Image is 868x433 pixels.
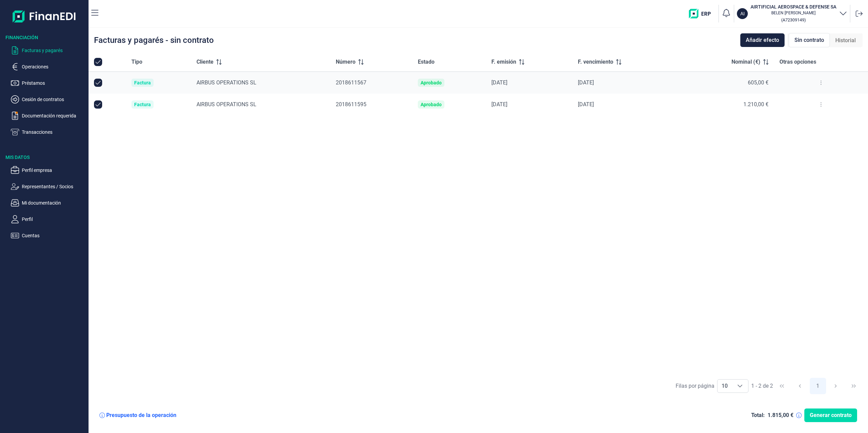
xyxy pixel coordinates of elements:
[830,34,861,47] div: Historial
[22,215,86,223] p: Perfil
[11,231,86,240] button: Cuentas
[22,95,86,103] p: Cesión de contratos
[22,182,86,191] p: Representantes / Socios
[676,382,714,390] div: Filas por página
[751,412,765,419] div: Total:
[22,46,86,54] p: Facturas y pagarés
[11,63,86,71] button: Operaciones
[827,378,844,394] button: Next Page
[22,63,86,71] p: Operaciones
[731,58,760,66] span: Nominal (€)
[792,378,808,394] button: Previous Page
[11,128,86,136] button: Transacciones
[768,412,793,419] div: 1.815,00 €
[751,383,773,389] span: 1 - 2 de 2
[751,3,836,10] h3: AIRTIFICIAL AEROSPACE & DEFENSE SA
[22,79,86,87] p: Préstamos
[196,58,214,66] span: Cliente
[737,3,847,24] button: AIAIRTIFICIAL AEROSPACE & DEFENSE SABELEN [PERSON_NAME](A72309149)
[810,378,826,394] button: Page 1
[578,58,613,66] span: F. vencimiento
[11,46,86,54] button: Facturas y pagarés
[491,101,567,108] div: [DATE]
[11,112,86,120] button: Documentación requerida
[717,380,732,392] span: 10
[689,9,716,18] img: erp
[846,378,862,394] button: Last Page
[11,79,86,87] button: Préstamos
[11,95,86,103] button: Cesión de contratos
[11,182,86,191] button: Representantes / Socios
[748,79,769,86] span: 605,00 €
[779,58,816,66] span: Otras opciones
[336,79,366,86] span: 2018611567
[740,33,785,47] button: Añadir efecto
[106,412,176,419] div: Presupuesto de la operación
[22,231,86,240] p: Cuentas
[11,199,86,207] button: Mi documentación
[22,166,86,174] p: Perfil empresa
[94,36,214,44] div: Facturas y pagarés - sin contrato
[578,79,674,86] div: [DATE]
[732,380,748,392] div: Choose
[11,215,86,223] button: Perfil
[794,36,824,44] span: Sin contrato
[418,58,435,66] span: Estado
[491,79,567,86] div: [DATE]
[804,408,857,422] button: Generar contrato
[196,101,256,108] span: AIRBUS OPERATIONS SL
[781,17,806,22] small: Copiar cif
[94,79,102,87] div: Row Unselected null
[94,58,102,66] div: All items selected
[751,10,836,16] p: BELEN [PERSON_NAME]
[835,36,856,45] span: Historial
[810,411,852,419] span: Generar contrato
[22,112,86,120] p: Documentación requerida
[774,378,790,394] button: First Page
[336,58,356,66] span: Número
[746,36,779,44] span: Añadir efecto
[491,58,516,66] span: F. emisión
[421,80,442,85] div: Aprobado
[94,100,102,109] div: Row Unselected null
[743,101,769,108] span: 1.210,00 €
[13,5,76,27] img: Logo de aplicación
[336,101,366,108] span: 2018611595
[134,102,151,107] div: Factura
[11,166,86,174] button: Perfil empresa
[196,79,256,86] span: AIRBUS OPERATIONS SL
[578,101,674,108] div: [DATE]
[740,10,745,17] p: AI
[789,33,830,47] div: Sin contrato
[134,80,151,85] div: Factura
[131,58,142,66] span: Tipo
[22,128,86,136] p: Transacciones
[421,102,442,107] div: Aprobado
[22,199,86,207] p: Mi documentación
